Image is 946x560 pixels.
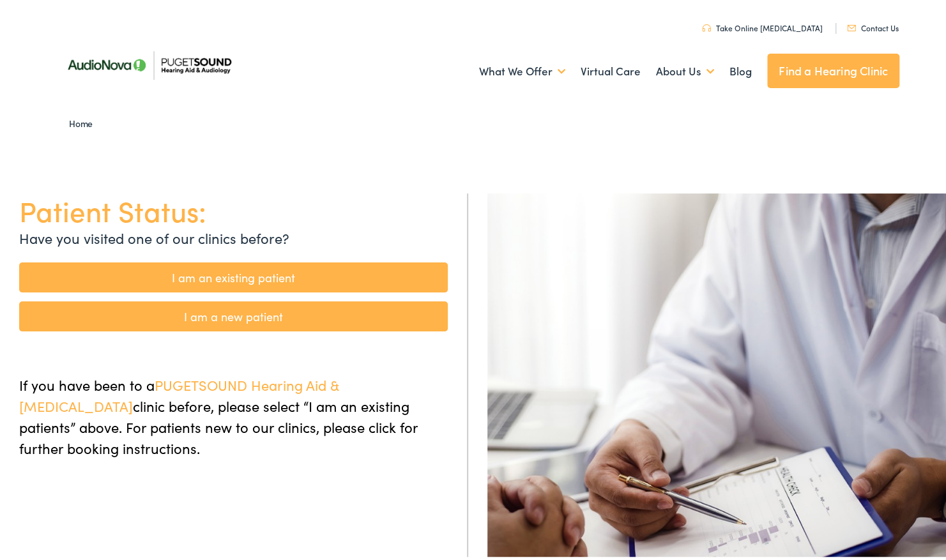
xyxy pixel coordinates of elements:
p: If you have been to a clinic before, please select “I am an existing patients” above. For patient... [19,372,448,456]
p: Have you visited one of our clinics before? [19,225,448,246]
img: utility icon [847,22,856,29]
a: Blog [729,45,752,93]
a: I am a new patient [19,299,448,329]
a: Take Online [MEDICAL_DATA] [702,20,823,31]
a: Virtual Care [581,45,641,93]
a: What We Offer [479,45,565,93]
a: About Us [656,45,714,93]
img: utility icon [702,22,711,29]
a: Contact Us [847,20,899,31]
a: I am an existing patient [19,260,448,290]
a: Find a Hearing Clinic [767,51,899,86]
span: PUGETSOUND Hearing Aid & [MEDICAL_DATA] [19,372,339,413]
a: Home [69,114,99,127]
h1: Patient Status: [19,191,448,225]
